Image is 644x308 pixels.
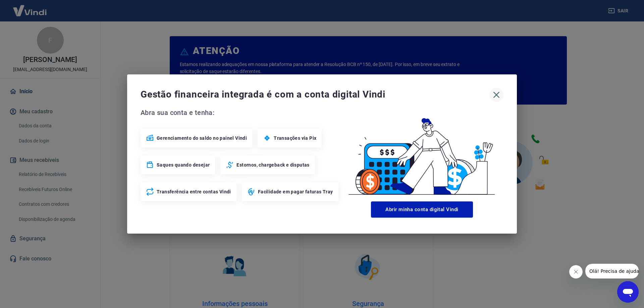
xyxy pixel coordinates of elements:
[585,264,639,279] iframe: Mensagem da empresa
[569,265,583,279] iframe: Fechar mensagem
[4,5,56,10] span: Olá! Precisa de ajuda?
[274,135,316,141] span: Transações via Pix
[157,162,210,168] span: Saques quando desejar
[617,281,639,303] iframe: Botão para abrir a janela de mensagens
[340,107,503,199] img: Good Billing
[258,188,333,195] span: Facilidade em pagar faturas Tray
[157,135,247,141] span: Gerenciamento do saldo no painel Vindi
[157,188,231,195] span: Transferência entre contas Vindi
[371,201,473,218] button: Abrir minha conta digital Vindi
[141,88,489,101] span: Gestão financeira integrada é com a conta digital Vindi
[141,107,340,118] span: Abra sua conta e tenha:
[236,162,309,168] span: Estornos, chargeback e disputas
